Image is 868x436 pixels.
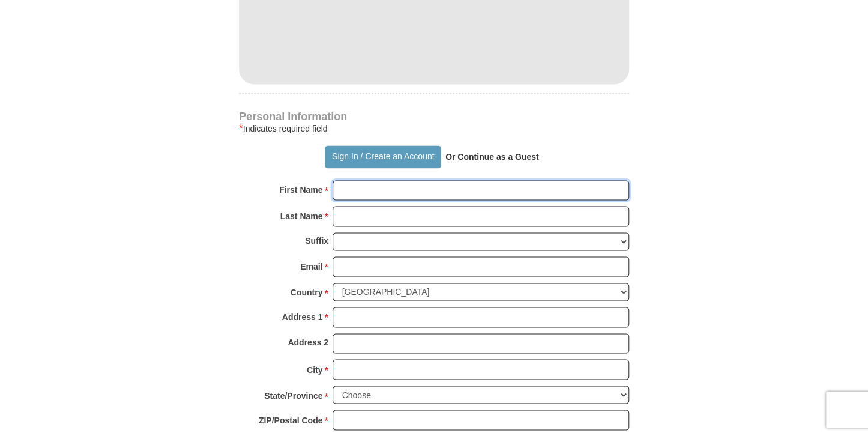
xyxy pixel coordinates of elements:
strong: City [307,361,322,378]
strong: State/Province [264,387,322,404]
strong: Address 1 [282,309,323,325]
strong: Last Name [280,208,323,225]
strong: Email [300,258,322,275]
strong: Address 2 [288,333,328,350]
h4: Personal Information [239,112,629,121]
button: Sign In / Create an Account [325,145,441,168]
strong: Suffix [305,232,328,249]
div: Indicates required field [239,121,629,136]
strong: ZIP/Postal Code [259,411,323,428]
strong: Country [291,284,323,301]
strong: Or Continue as a Guest [445,152,539,162]
strong: First Name [279,181,322,198]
